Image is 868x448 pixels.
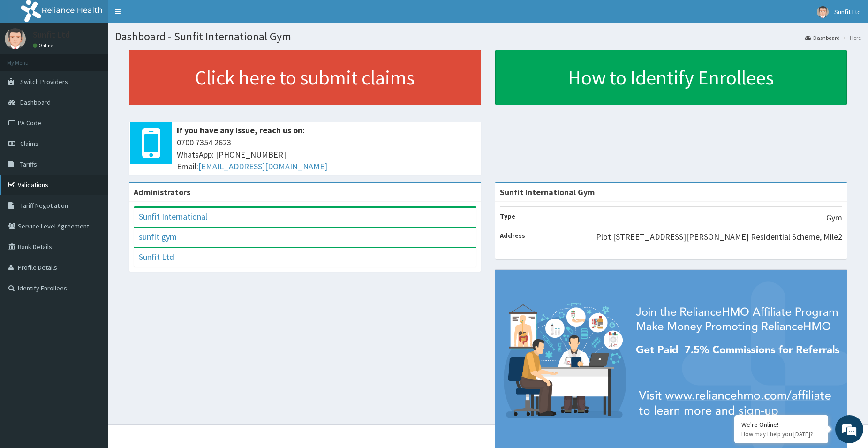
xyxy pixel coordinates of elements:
span: Tariffs [20,160,37,168]
p: Sunfit Ltd [33,30,70,39]
textarea: Type your message and hit 'Enter' [5,256,179,289]
span: Claims [20,139,38,148]
a: Sunfit International [139,211,207,222]
b: Administrators [134,187,190,197]
div: Minimize live chat window [154,5,176,27]
a: Dashboard [805,34,840,42]
a: Click here to submit claims [129,50,481,105]
span: Dashboard [20,98,51,106]
span: Switch Providers [20,77,68,86]
p: Gym [826,212,842,224]
b: If you have any issue, reach us on: [177,125,305,136]
img: d_794563401_company_1708531726252_794563401 [17,47,38,70]
li: Here [841,34,861,42]
p: Plot [STREET_ADDRESS][PERSON_NAME] Residential Scheme, Mile2 [596,231,842,243]
b: Type [500,212,515,220]
img: User Image [5,28,26,49]
a: sunfit gym [139,231,177,242]
strong: Sunfit International Gym [500,187,595,197]
img: User Image [817,6,829,18]
a: [EMAIL_ADDRESS][DOMAIN_NAME] [198,161,327,172]
b: Address [500,231,525,240]
div: Chat with us now [49,53,158,65]
a: Online [33,42,55,49]
span: 0700 7354 2623 WhatsApp: [PHONE_NUMBER] Email: [177,137,476,173]
span: Sunfit Ltd [834,8,861,16]
p: How may I help you today? [741,430,821,438]
a: How to Identify Enrollees [495,50,847,105]
a: Sunfit Ltd [139,251,174,262]
div: We're Online! [741,420,821,429]
span: Tariff Negotiation [20,201,68,210]
span: We're online! [54,118,129,213]
h1: Dashboard - Sunfit International Gym [115,30,861,43]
